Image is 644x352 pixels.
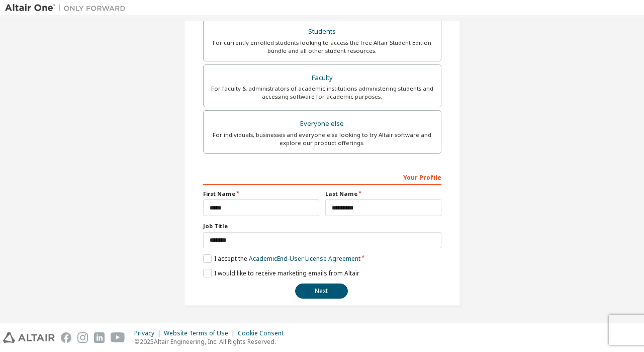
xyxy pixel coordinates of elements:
[295,284,348,299] button: Next
[210,85,435,101] div: For faculty & administrators of academic institutions administering students and accessing softwa...
[238,329,290,337] div: Cookie Consent
[164,329,238,337] div: Website Terms of Use
[203,169,441,185] div: Your Profile
[77,332,88,343] img: instagram.svg
[5,3,131,13] img: Altair One
[134,329,164,337] div: Privacy
[3,332,55,343] img: altair_logo.svg
[325,190,441,198] label: Last Name
[249,254,360,263] a: Academic End-User License Agreement
[210,25,435,39] div: Students
[210,71,435,85] div: Faculty
[210,39,435,55] div: For currently enrolled students looking to access the free Altair Student Edition bundle and all ...
[203,222,441,230] label: Job Title
[134,337,290,346] p: © 2025 Altair Engineering, Inc. All Rights Reserved.
[203,254,360,263] label: I accept the
[210,131,435,147] div: For individuals, businesses and everyone else looking to try Altair software and explore our prod...
[203,269,359,277] label: I would like to receive marketing emails from Altair
[210,117,435,131] div: Everyone else
[61,332,71,343] img: facebook.svg
[111,332,125,343] img: youtube.svg
[203,190,319,198] label: First Name
[94,332,105,343] img: linkedin.svg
